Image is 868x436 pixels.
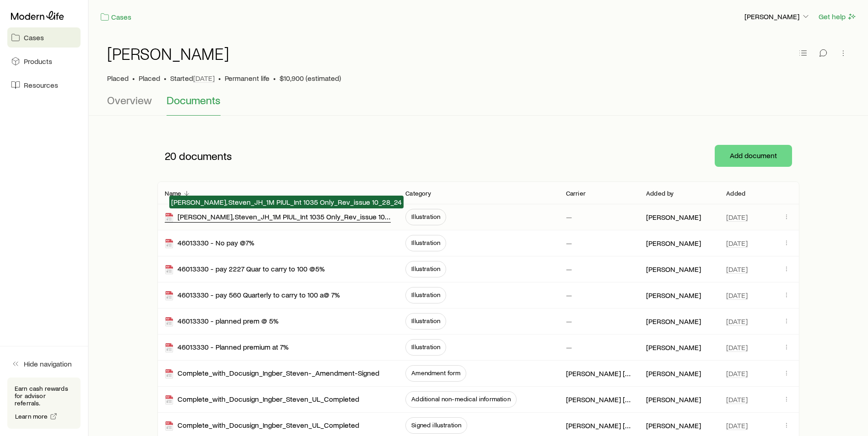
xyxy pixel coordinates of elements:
span: Illustration [411,291,440,298]
p: [PERSON_NAME] [646,213,701,222]
span: • [273,74,276,83]
span: • [164,74,167,83]
span: [DATE] [726,239,748,248]
p: Earn cash rewards for advisor referrals. [15,385,73,407]
span: [DATE] [726,369,748,378]
span: Placed [139,74,160,83]
button: [PERSON_NAME] [744,11,811,22]
span: Amendment form [411,369,460,377]
span: • [132,74,135,83]
button: Hide navigation [7,354,81,374]
p: [PERSON_NAME] [646,291,701,300]
p: Name [165,190,181,197]
div: 46013330 - Planned premium at 7% [165,342,289,353]
p: — [566,343,572,352]
p: [PERSON_NAME] [646,317,701,326]
div: Complete_with_Docusign_Ingber_Steven_UL_Completed [165,394,359,405]
span: • [218,74,221,83]
p: Added [726,190,745,197]
div: 46013330 - pay 560 Quarterly to carry to 100 a@ 7% [165,290,340,301]
span: $10,900 (estimated) [280,74,341,83]
span: Illustration [411,317,440,324]
span: Illustration [411,265,440,272]
span: [DATE] [726,343,748,352]
p: Started [170,74,215,83]
span: [DATE] [726,291,748,300]
p: [PERSON_NAME] [744,12,810,21]
p: Added by [646,190,674,197]
h1: [PERSON_NAME] [107,44,229,63]
div: 46013330 - planned prem @ 5% [165,316,279,327]
button: Get help [818,11,857,22]
p: [PERSON_NAME] [646,395,701,404]
p: — [566,291,572,300]
span: Documents [167,94,221,106]
div: Complete_with_Docusign_Ingber_Steven_UL_Completed [165,420,359,431]
p: [PERSON_NAME] [PERSON_NAME] [566,421,631,430]
p: [PERSON_NAME] [646,343,701,352]
a: Cases [7,27,81,48]
div: Case details tabs [107,94,850,116]
p: [PERSON_NAME] [646,239,701,248]
span: Illustration [411,239,440,246]
p: Carrier [566,190,586,197]
p: — [566,213,572,222]
span: Overview [107,94,152,106]
p: — [566,317,572,326]
p: [PERSON_NAME] [646,421,701,430]
div: 46013330 - No pay @7% [165,238,254,249]
p: Placed [107,74,129,83]
span: [DATE] [726,317,748,326]
p: [PERSON_NAME] [646,265,701,274]
span: [DATE] [726,421,748,430]
p: — [566,239,572,248]
div: Earn cash rewards for advisor referrals.Learn more [7,378,81,429]
div: [PERSON_NAME], Steven_JH_1M PIUL_Int 1035 Only_Rev_issue 10_28_24 [165,212,391,223]
a: Products [7,51,81,71]
p: [PERSON_NAME] [PERSON_NAME] [566,369,631,378]
p: — [566,265,572,274]
span: documents [179,149,232,162]
span: Hide navigation [24,359,72,368]
a: Resources [7,75,81,95]
span: Products [24,57,52,66]
button: Add document [715,145,792,167]
span: Additional non-medical information [411,395,510,403]
span: Cases [24,33,44,42]
span: Permanent life [225,74,270,83]
span: [DATE] [726,213,748,222]
span: 20 [165,149,176,162]
span: [DATE] [193,74,215,83]
span: Illustration [411,343,440,351]
div: 46013330 - pay 2227 Quar to carry to 100 @5% [165,264,325,275]
p: [PERSON_NAME] [646,369,701,378]
div: Complete_with_Docusign_Ingber_Steven-_Amendment-Signed [165,368,379,379]
span: [DATE] [726,395,748,404]
p: [PERSON_NAME] [PERSON_NAME] [566,395,631,404]
p: Category [405,190,431,197]
span: Illustration [411,213,440,220]
a: Cases [100,12,132,22]
span: Resources [24,80,58,90]
span: Signed illustration [411,421,461,429]
span: Learn more [15,413,48,420]
span: [DATE] [726,265,748,274]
